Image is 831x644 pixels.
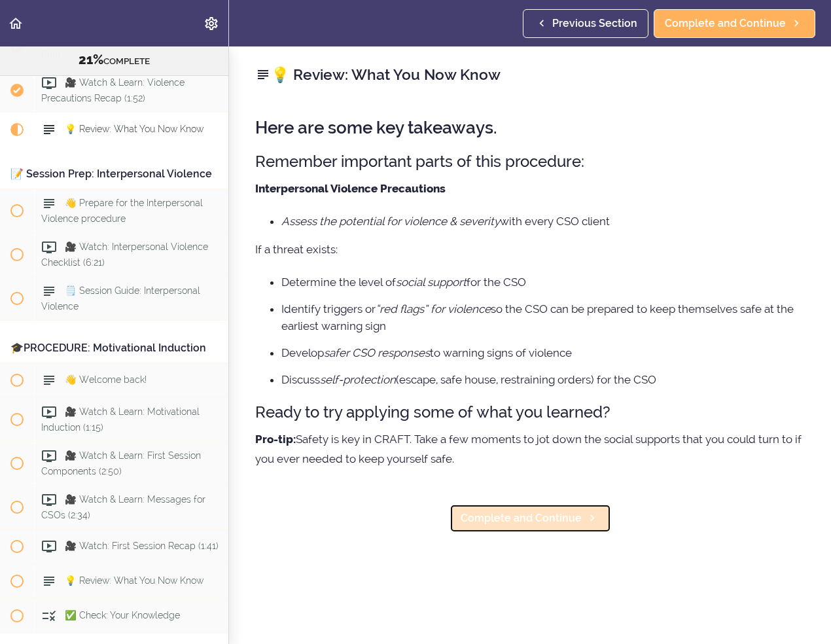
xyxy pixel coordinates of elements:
[41,285,200,311] span: 🗒️ Session Guide: Interpersonal Violence
[281,274,805,291] li: Determine the level of for the CSO
[324,346,430,359] em: safer CSO responses
[203,16,219,31] svg: Settings Menu
[255,182,446,195] strong: Interpersonal Violence Precautions
[281,371,805,388] li: Discuss (escape, safe house, restraining orders) for the CSO
[41,198,203,223] span: 👋 Prepare for the Interpersonal Violence procedure
[255,240,805,259] p: If a threat exists:
[8,16,24,31] svg: Back to course curriculum
[65,575,203,586] span: 💡 Review: What You Now Know
[65,374,147,385] span: 👋 Welcome back!
[65,541,219,551] span: 🎥 Watch: First Session Recap (1:41)
[65,610,180,620] span: ✅ Check: Your Knowledge
[281,344,805,361] li: Develop to warning signs of violence
[41,406,200,432] span: 🎥 Watch & Learn: Motivational Induction (1:15)
[255,429,805,469] p: Safety is key in CRAFT. Take a few moments to jot down the social supports that you could turn to...
[523,9,648,38] a: Previous Section
[461,510,582,526] span: Complete and Continue
[281,213,805,230] li: with every CSO client
[552,16,637,31] span: Previous Section
[396,276,467,289] em: social support
[255,151,805,172] h3: Remember important parts of this procedure:
[255,118,805,137] h2: Here are some key takeaways.
[665,16,786,31] span: Complete and Continue
[255,433,296,446] strong: Pro-tip:
[281,300,805,334] li: Identify triggers or so the CSO can be prepared to keep themselves safe at the earliest warning sign
[450,504,611,533] a: Complete and Continue
[16,52,212,69] div: COMPLETE
[41,241,208,267] span: 🎥 Watch: Interpersonal Violence Checklist (6:21)
[255,401,805,423] h3: Ready to try applying some of what you learned?
[65,124,203,134] span: 💡 Review: What You Now Know
[654,9,815,38] a: Complete and Continue
[255,63,805,86] h2: 💡 Review: What You Now Know
[320,373,396,386] em: self-protection
[41,77,185,103] span: 🎥 Watch & Learn: Violence Precautions Recap (1:52)
[281,215,500,228] em: Assess the potential for violence & severity
[79,52,103,67] span: 21%
[376,302,491,315] em: “red flags” for violence
[41,450,201,476] span: 🎥 Watch & Learn: First Session Components (2:50)
[41,494,205,520] span: 🎥 Watch & Learn: Messages for CSOs (2:34)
